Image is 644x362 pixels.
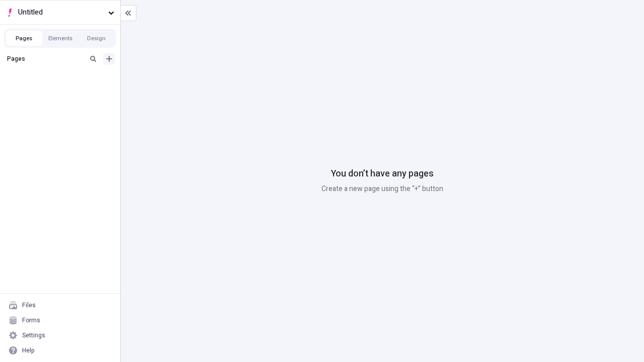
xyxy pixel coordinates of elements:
div: Files [22,301,36,309]
button: Elements [42,31,78,46]
div: Settings [22,331,45,339]
div: Forms [22,316,40,324]
div: Help [22,346,35,354]
div: Pages [7,55,83,63]
p: Create a new page using the “+” button [321,184,443,195]
button: Pages [6,31,42,46]
span: Untitled [18,7,104,18]
button: Design [78,31,115,46]
p: You don’t have any pages [331,167,434,180]
button: Add new [103,53,115,65]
